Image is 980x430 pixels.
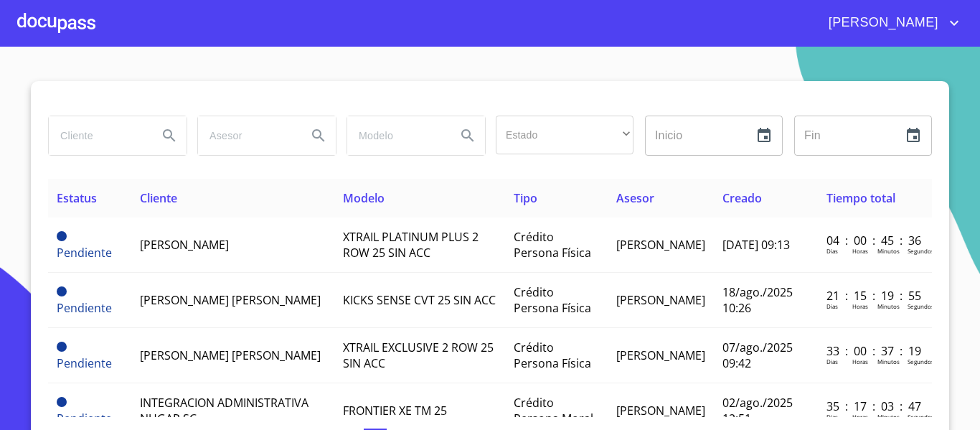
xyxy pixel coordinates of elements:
p: Minutos [877,302,900,310]
span: [PERSON_NAME] [616,403,705,419]
span: Pendiente [57,245,112,261]
span: Pendiente [57,342,67,352]
span: KICKS SENSE CVT 25 SIN ACC [343,292,496,308]
span: XTRAIL EXCLUSIVE 2 ROW 25 SIN ACC [343,340,494,371]
p: Dias [826,357,838,365]
span: Tiempo total [826,190,895,206]
span: [PERSON_NAME] [140,237,229,253]
span: Pendiente [57,355,112,371]
span: Pendiente [57,397,67,407]
span: Crédito Persona Física [514,340,591,371]
p: 21 : 15 : 19 : 55 [826,288,923,304]
span: [PERSON_NAME] [616,237,705,253]
span: 18/ago./2025 10:26 [722,284,793,316]
span: Crédito Persona Física [514,284,591,316]
span: [PERSON_NAME] [818,11,946,34]
input: search [198,116,296,155]
p: Segundos [908,413,934,421]
p: 33 : 00 : 37 : 19 [826,343,923,359]
span: 07/ago./2025 09:42 [722,340,793,371]
p: Segundos [908,247,934,255]
span: Pendiente [57,300,112,316]
span: Crédito Persona Física [514,229,591,261]
p: Horas [852,413,868,421]
p: Segundos [908,302,934,310]
span: [PERSON_NAME] [PERSON_NAME] [140,292,321,308]
p: Minutos [877,357,900,365]
p: Segundos [908,357,934,365]
button: Search [451,118,485,153]
input: search [347,116,445,155]
p: Minutos [877,247,900,255]
p: Dias [826,302,838,310]
p: Horas [852,302,868,310]
div: ​ [496,116,633,154]
p: 35 : 17 : 03 : 47 [826,398,923,414]
span: Crédito Persona Moral [514,395,593,426]
span: INTEGRACION ADMINISTRATIVA NUGAR SC [140,395,308,426]
p: Horas [852,357,868,365]
span: FRONTIER XE TM 25 [343,403,447,419]
span: Tipo [514,190,537,206]
span: Asesor [616,190,654,206]
p: 04 : 00 : 45 : 36 [826,233,923,248]
button: Search [152,118,187,153]
span: Pendiente [57,411,112,426]
span: XTRAIL PLATINUM PLUS 2 ROW 25 SIN ACC [343,229,479,261]
span: 02/ago./2025 12:51 [722,395,793,426]
span: Creado [722,190,762,206]
span: Cliente [140,190,177,206]
span: [PERSON_NAME] [616,292,705,308]
input: search [49,116,146,155]
button: Search [301,118,336,153]
span: Pendiente [57,286,67,296]
span: Pendiente [57,231,67,241]
span: [DATE] 09:13 [722,237,790,253]
span: [PERSON_NAME] [616,347,705,363]
span: [PERSON_NAME] [PERSON_NAME] [140,347,321,363]
p: Horas [852,247,868,255]
p: Minutos [877,413,900,421]
button: account of current user [818,11,963,34]
span: Estatus [57,190,97,206]
p: Dias [826,413,838,421]
span: Modelo [343,190,385,206]
p: Dias [826,247,838,255]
